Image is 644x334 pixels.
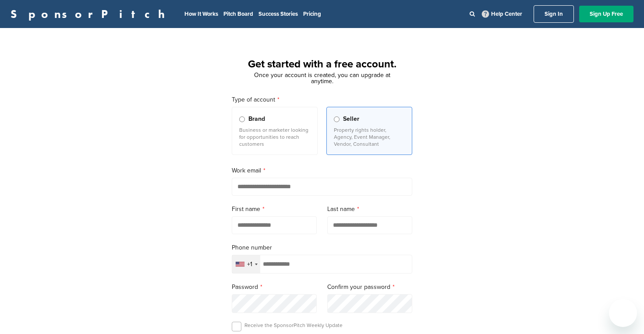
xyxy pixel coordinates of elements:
[232,166,412,176] label: Work email
[232,243,412,253] label: Phone number
[232,282,317,292] label: Password
[244,322,343,329] p: Receive the SponsorPitch Weekly Update
[221,56,423,72] h1: Get started with a free account.
[254,71,390,85] span: Once your account is created, you can upgrade at anytime.
[239,116,245,122] input: Brand Business or marketer looking for opportunities to reach customers
[609,299,637,327] iframe: Button to launch messaging window
[327,204,412,214] label: Last name
[247,261,252,267] div: +1
[480,9,524,19] a: Help Center
[258,11,298,18] a: Success Stories
[334,127,405,148] p: Property rights holder, Agency, Event Manager, Vendor, Consultant
[11,8,170,20] a: SponsorPitch
[327,282,412,292] label: Confirm your password
[184,11,218,18] a: How It Works
[232,204,317,214] label: First name
[232,95,412,105] label: Type of account
[248,114,265,124] span: Brand
[579,6,633,22] a: Sign Up Free
[223,11,253,18] a: Pitch Board
[239,127,310,148] p: Business or marketer looking for opportunities to reach customers
[303,11,321,18] a: Pricing
[534,5,574,23] a: Sign In
[232,255,260,273] div: Selected country
[334,116,340,122] input: Seller Property rights holder, Agency, Event Manager, Vendor, Consultant
[343,114,359,124] span: Seller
